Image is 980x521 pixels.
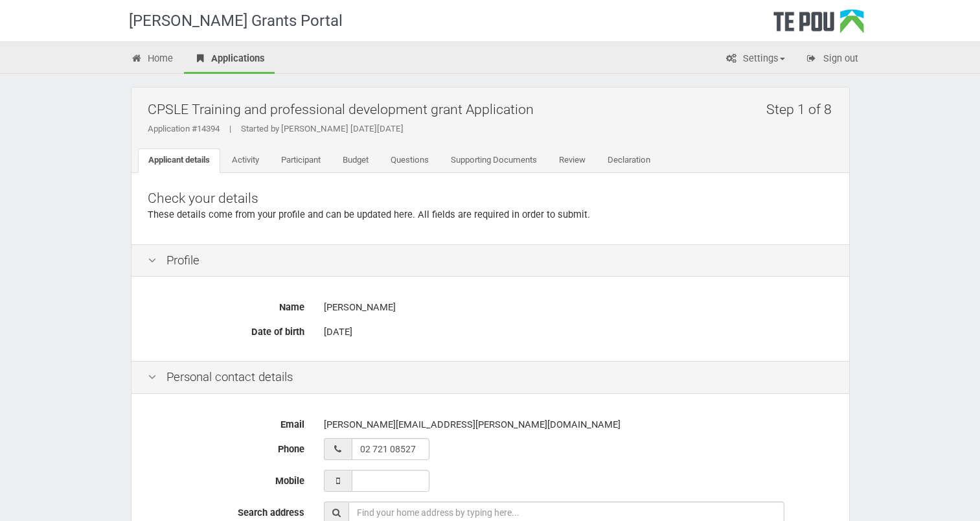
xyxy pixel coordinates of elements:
[716,45,795,74] a: Settings
[773,9,864,41] div: Te Pou Logo
[138,413,314,432] label: Email
[148,208,833,222] p: These details come from your profile and can be updated here. All fields are required in order to...
[796,45,868,74] a: Sign out
[324,321,833,343] div: [DATE]
[271,148,331,173] a: Participant
[549,148,596,173] a: Review
[278,443,304,455] span: Phone
[222,148,269,173] a: Activity
[324,296,833,319] div: [PERSON_NAME]
[138,296,314,314] label: Name
[332,148,379,173] a: Budget
[597,148,661,173] a: Declaration
[324,413,833,436] div: [PERSON_NAME][EMAIL_ADDRESS][PERSON_NAME][DOMAIN_NAME]
[131,361,849,394] div: Personal contact details
[148,123,839,135] div: Application #14394 Started by [PERSON_NAME] [DATE][DATE]
[138,502,314,520] label: Search address
[138,148,220,173] a: Applicant details
[766,94,839,124] h2: Step 1 of 8
[275,475,304,487] span: Mobile
[138,321,314,339] label: Date of birth
[148,94,839,124] h2: CPSLE Training and professional development grant Application
[380,148,439,173] a: Questions
[121,45,183,74] a: Home
[220,124,241,133] span: |
[131,244,849,277] div: Profile
[148,189,833,208] p: Check your details
[184,45,275,74] a: Applications
[440,148,547,173] a: Supporting Documents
